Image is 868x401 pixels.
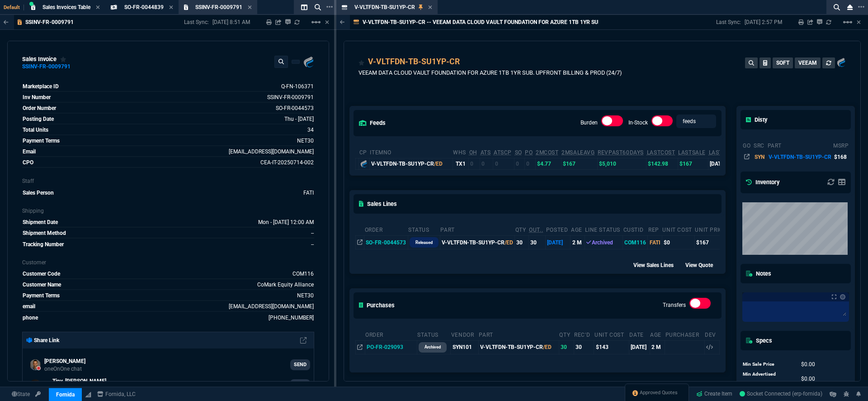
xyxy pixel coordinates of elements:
[359,56,365,68] div: Add to Watchlist
[708,158,753,169] td: [DATE]
[94,390,138,398] a: msbcCompanyName
[23,127,48,133] span: Total Units
[694,236,729,249] td: $167
[740,391,822,397] span: Socket Connected (erp-fornida)
[354,4,415,10] span: V-VLTFDN-TB-SU1YP-CR
[453,158,468,169] td: TX1
[367,343,415,351] nx-fornida-value: PO-FR-029093
[415,239,433,246] p: Released
[574,328,594,341] th: Rec'd
[525,149,533,156] abbr: Total units on open Purchase Orders
[26,336,59,344] p: Share Link
[52,377,106,385] p: Tiny, [PERSON_NAME]
[543,344,552,350] span: /ED
[529,227,543,233] abbr: Outstanding (To Ship)
[648,223,662,236] th: Rep
[648,236,662,249] td: FATI
[481,149,491,156] abbr: Total units in inventory => minus on SO => plus on PO
[773,57,793,68] button: SOFT
[795,57,821,68] button: VEEAM
[44,357,85,365] p: [PERSON_NAME]
[597,158,646,169] td: $5,010
[60,56,66,63] div: Add to Watchlist
[326,3,333,11] nx-icon: Open New Tab
[740,390,822,398] a: JazeYM6hVCFQZP6ZAAGG
[478,340,559,354] td: V-VLTFDN-TB-SU1YP-CR
[425,344,441,351] p: archived
[23,94,51,100] span: Inv Number
[594,328,629,341] th: Unit Cost
[746,336,772,345] h5: Specs
[662,223,694,236] th: Unit Cost
[22,269,314,279] tr: undefined
[23,219,58,225] span: Shipment Date
[22,136,314,146] tr: undefined
[857,19,861,26] a: Hide Workbench
[663,302,686,308] label: Transfers
[428,4,432,11] nx-icon: Close Tab
[23,315,38,321] span: phone
[629,340,650,354] td: [DATE]
[23,303,35,310] span: email
[742,369,792,388] td: Min Advertised Price
[801,376,815,382] span: 0
[340,19,345,25] nx-icon: Back to Table
[515,223,528,236] th: QTY
[25,19,74,26] p: SSINV-FR-0009791
[357,239,363,246] nx-icon: Open In Opposite Panel
[23,148,36,155] span: Email
[229,148,314,155] span: mbensch@ceagrain.com
[368,56,460,67] a: V-VLTFDN-TB-SU1YP-CR
[685,260,721,269] div: View Quote
[23,83,59,90] span: Marketplace ID
[311,2,325,13] nx-icon: Search
[22,302,314,312] tr: mbensch@ceagrain.com
[767,151,833,162] td: V-VLTFDN-TB-SU1YP-CR
[646,158,678,169] td: $142.98
[689,298,711,312] div: Transfers
[480,158,493,169] td: 0
[833,151,851,162] td: $168
[22,280,314,290] tr: undefined
[746,115,767,124] h5: Disty
[22,56,66,63] div: Sales Invoice
[515,149,522,156] abbr: Total units on open Sales Orders
[359,68,622,77] p: VEEAM DATA CLOUD VAULT FOUNDATION FOR AZURE 1TB 1YR SUB. UPFRONT BILLING & PROD (24/7)
[478,328,559,341] th: Part
[22,82,314,92] tr: See Marketplace Order
[633,260,682,269] div: View Sales Lines
[546,236,571,249] td: [DATE]
[297,292,314,299] a: NET30
[623,236,648,249] td: COM116
[260,159,314,166] span: mbensch@ceagrain.com
[26,376,310,394] a: ryan.neptune@fornida.com,mbensch@ceagrain.com
[124,4,164,10] span: SO-FR-0044839
[212,19,250,26] p: [DATE] 8:51 AM
[184,19,212,26] p: Last Sync:
[586,239,621,247] div: Archived
[22,177,314,185] p: Staff
[22,258,314,267] p: Customer
[408,223,440,236] th: Status
[26,356,310,374] a: Chris.Hernandez@fornida.com
[284,116,314,122] span: Posting Date
[23,116,54,122] span: Posting Date
[801,361,815,368] span: 0
[325,19,329,26] a: Hide Workbench
[23,230,66,236] span: Shipment Method
[665,328,704,341] th: Purchaser
[22,93,314,103] tr: See Marketplace Order
[307,127,314,133] span: 34
[23,241,64,248] span: Tracking Number
[833,138,851,151] th: msrp
[598,149,644,156] abbr: Total revenue past 60 days
[494,149,512,156] abbr: ATS with all companies combined
[4,5,24,10] span: Default
[311,230,314,236] span: --
[844,2,856,13] nx-icon: Close Workbench
[664,239,693,247] div: $0
[44,365,85,372] p: oneOnOne chat
[469,149,477,156] abbr: Total units in inventory.
[561,158,597,169] td: $167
